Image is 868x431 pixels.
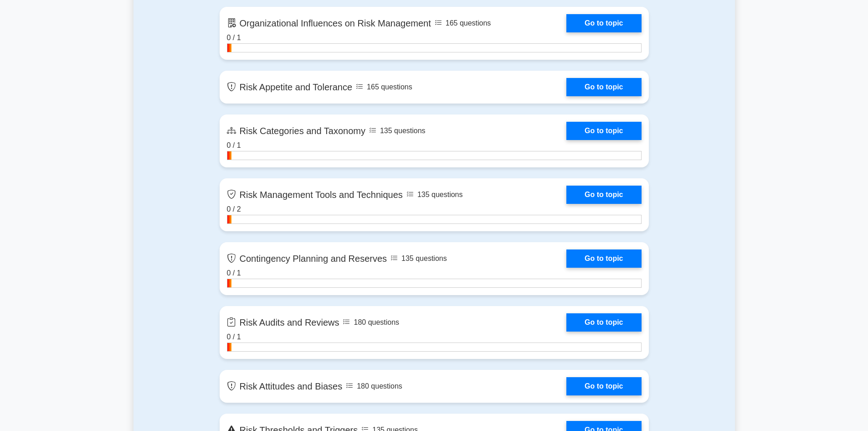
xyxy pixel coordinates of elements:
a: Go to topic [566,14,641,32]
a: Go to topic [566,186,641,204]
a: Go to topic [566,249,641,268]
a: Go to topic [566,78,641,96]
a: Go to topic [566,122,641,140]
a: Go to topic [566,377,641,395]
a: Go to topic [566,313,641,332]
